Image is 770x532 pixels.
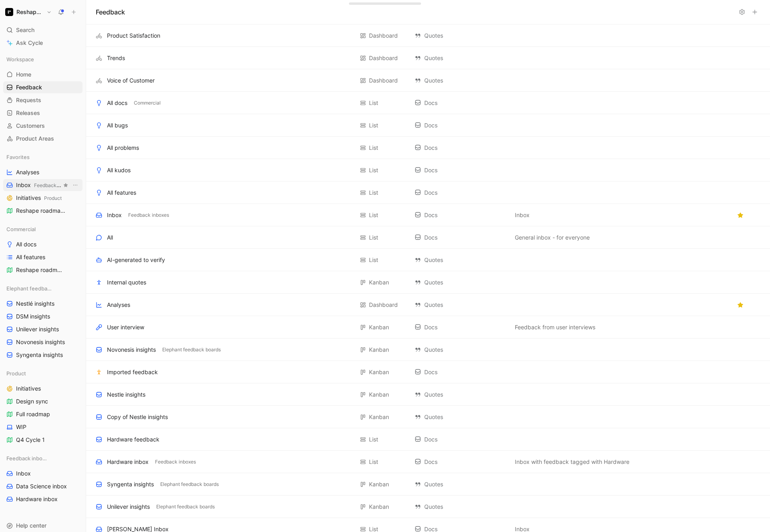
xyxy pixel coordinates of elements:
[369,412,389,422] div: Kanban
[156,503,215,511] span: Elephant feedback boards
[3,468,83,480] a: Inbox
[3,120,83,132] a: Customers
[155,503,216,510] button: Elephant feedback boards
[3,323,83,335] a: Unilever insights
[16,300,54,308] span: Nestlé insights
[369,121,378,130] div: List
[16,194,62,202] span: Initiatives
[86,473,770,496] div: Syngenta insightsElephant feedback boardsKanban QuotesView actions
[3,367,83,379] div: Product
[134,99,161,107] span: Commercial
[16,240,36,248] span: All docs
[415,165,507,175] div: Docs
[369,390,389,399] div: Kanban
[86,496,770,518] div: Unilever insightsElephant feedback boardsKanban QuotesView actions
[16,96,41,104] span: Requests
[3,81,83,93] a: Feedback
[415,435,507,444] div: Docs
[3,192,83,204] a: InitiativesProduct
[16,8,43,16] h1: Reshape Platform
[415,121,507,130] div: Docs
[162,346,221,354] span: Elephant feedback boards
[415,300,507,310] div: Quotes
[6,284,54,292] span: Elephant feedback boards
[71,181,79,189] button: View actions
[3,151,83,163] div: Favorites
[107,165,131,175] div: All kudos
[3,53,83,65] div: Workspace
[369,233,378,242] div: List
[369,300,398,310] div: Dashboard
[415,233,507,242] div: Docs
[128,211,169,219] span: Feedback inboxes
[160,480,219,488] span: Elephant feedback boards
[3,336,83,348] a: Novonesis insights
[3,251,83,263] a: All features
[107,98,127,108] div: All docs
[3,349,83,361] a: Syngenta insights
[369,322,389,332] div: Kanban
[3,264,83,276] a: Reshape roadmap
[132,99,162,107] button: Commercial
[107,457,149,467] div: Hardware inbox
[107,278,146,287] div: Internal quotes
[3,223,83,235] div: Commercial
[369,435,378,444] div: List
[107,188,136,197] div: All features
[513,457,631,467] button: Inbox with feedback tagged with Hardware
[513,210,531,220] button: Inbox
[6,369,26,377] span: Product
[107,322,144,332] div: User interview
[86,339,770,361] div: Novonesis insightsElephant feedback boardsKanban QuotesView actions
[3,367,83,446] div: ProductInitiativesDesign syncFull roadmapWIPQ4 Cycle 1
[16,253,45,261] span: All features
[16,397,48,405] span: Design sync
[107,31,160,40] div: Product Satisfaction
[3,310,83,322] a: DSM insights
[3,6,54,18] button: Reshape PlatformReshape Platform
[415,322,507,332] div: Docs
[415,210,507,220] div: Docs
[107,76,155,85] div: Voice of Customer
[369,278,389,287] div: Kanban
[107,300,130,310] div: Analyses
[415,345,507,355] div: Quotes
[369,480,389,489] div: Kanban
[86,69,770,92] div: Voice of CustomerDashboard QuotesView actions
[86,294,770,316] div: AnalysesDashboard QuotesView actions
[161,346,222,353] button: Elephant feedback boards
[107,390,145,399] div: Nestle insights
[86,451,770,473] div: Hardware inboxFeedback inboxesList DocsInbox with feedback tagged with HardwareView actions
[3,520,83,532] div: Help center
[16,482,67,490] span: Data Science inbox
[415,457,507,467] div: Docs
[3,452,83,505] div: Feedback inboxesInboxData Science inboxHardware inbox
[3,223,83,276] div: CommercialAll docsAll featuresReshape roadmap
[369,502,389,512] div: Kanban
[513,233,591,242] button: General inbox - for everyone
[107,255,165,265] div: AI-generated to verify
[3,37,83,49] a: Ask Cycle
[415,502,507,512] div: Quotes
[3,94,83,106] a: Requests
[415,53,507,63] div: Quotes
[16,470,31,478] span: Inbox
[153,458,198,465] button: Feedback inboxes
[6,225,36,233] span: Commercial
[107,412,168,422] div: Copy of Nestle insights
[513,322,597,332] button: Feedback from user interviews
[415,390,507,399] div: Quotes
[86,361,770,383] div: Imported feedbackKanban DocsView actions
[16,83,42,91] span: Feedback
[3,383,83,395] a: Initiatives
[369,76,398,85] div: Dashboard
[86,137,770,159] div: All problemsList DocsView actions
[515,457,629,467] span: Inbox with feedback tagged with Hardware
[86,159,770,181] div: All kudosList DocsView actions
[369,143,378,153] div: List
[86,24,770,47] div: Product SatisfactionDashboard QuotesView actions
[16,410,50,418] span: Full roadmap
[86,114,770,137] div: All bugsList DocsView actions
[16,109,40,117] span: Releases
[16,181,62,189] span: Inbox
